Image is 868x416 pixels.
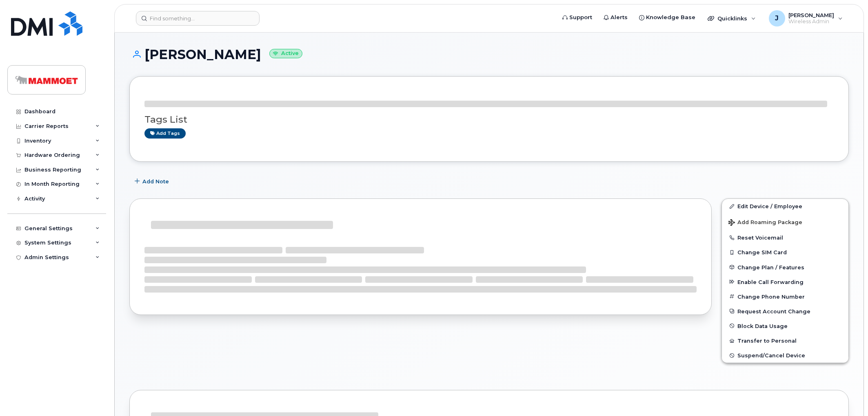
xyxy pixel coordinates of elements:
button: Add Note [129,174,176,189]
small: Active [269,49,302,58]
button: Reset Voicemail [722,230,848,245]
button: Enable Call Forwarding [722,275,848,289]
a: Edit Device / Employee [722,199,848,214]
span: Add Roaming Package [728,219,802,227]
button: Transfer to Personal [722,333,848,348]
button: Change Plan / Features [722,260,848,275]
a: Add tags [144,128,186,139]
button: Suspend/Cancel Device [722,348,848,363]
span: Change Plan / Features [737,264,804,270]
button: Change SIM Card [722,245,848,260]
button: Block Data Usage [722,319,848,333]
button: Change Phone Number [722,289,848,304]
h3: Tags List [144,114,834,125]
span: Enable Call Forwarding [737,279,804,285]
span: Add Note [142,178,169,185]
button: Add Roaming Package [722,214,848,230]
button: Request Account Change [722,304,848,319]
span: Suspend/Cancel Device [737,352,805,359]
h1: [PERSON_NAME] [129,47,849,62]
